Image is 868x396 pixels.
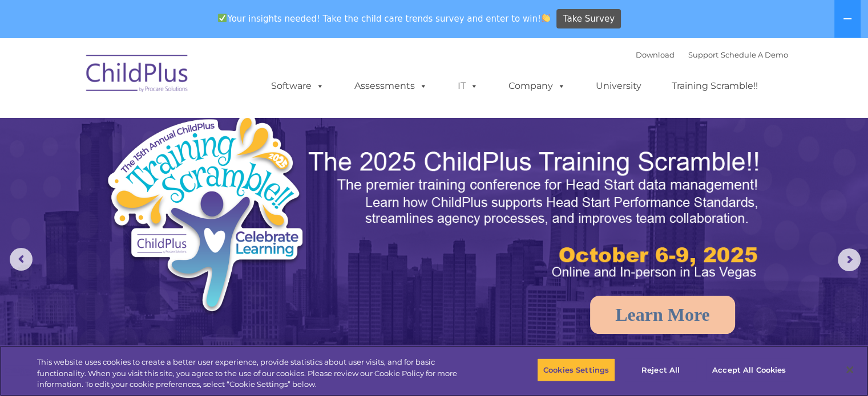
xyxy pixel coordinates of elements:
img: ChildPlus by Procare Solutions [80,47,195,104]
img: 👏 [542,14,550,22]
button: Cookies Settings [537,358,615,382]
a: Support [688,50,718,59]
a: IT [446,75,490,97]
a: Company [497,75,577,97]
div: This website uses cookies to create a better user experience, provide statistics about user visit... [37,357,478,390]
a: Software [260,75,336,97]
a: Download [636,50,675,59]
img: ✅ [218,14,227,22]
a: Learn More [590,296,735,334]
a: Training Scramble!! [660,75,769,97]
a: Take Survey [556,9,621,29]
a: Schedule A Demo [721,50,788,59]
span: Take Survey [563,9,615,29]
a: University [584,75,653,97]
button: Reject All [625,358,696,382]
button: Close [837,357,862,382]
font: | [636,50,788,59]
span: Your insights needed! Take the child care trends survey and enter to win! [213,7,555,30]
a: Assessments [343,75,439,97]
button: Accept All Cookies [706,358,792,382]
